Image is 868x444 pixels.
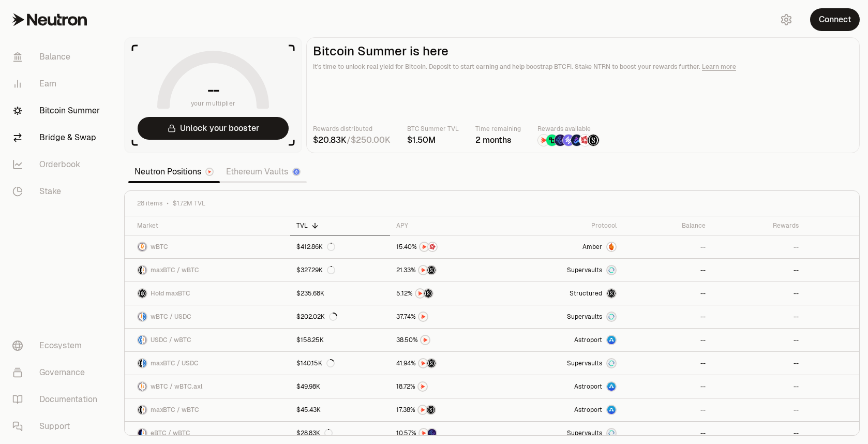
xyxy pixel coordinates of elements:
img: Solv Points [563,135,574,146]
a: SupervaultsSupervaults [506,305,623,328]
a: Bridge & Swap [4,124,112,151]
span: Astroport [574,406,602,414]
span: maxBTC / wBTC [151,266,199,274]
a: Balance [4,43,112,70]
a: -- [712,235,805,258]
a: Bitcoin Summer [4,97,112,124]
a: -- [712,375,805,398]
a: $235.68K [290,282,390,305]
img: wBTC Logo [138,313,142,321]
button: NTRN [396,312,500,322]
img: NTRN [419,359,427,367]
div: $327.29K [296,266,335,274]
a: USDC LogowBTC LogoUSDC / wBTC [125,329,290,351]
div: Balance [629,221,706,230]
div: 2 months [475,134,521,146]
a: maxBTC LogowBTC LogomaxBTC / wBTC [125,398,290,421]
img: wBTC.axl Logo [143,382,146,391]
a: -- [623,305,712,328]
img: Structured Points [424,289,432,298]
div: TVL [296,221,384,230]
p: It's time to unlock real yield for Bitcoin. Deposit to start earning and help boostrap BTCFi. Sta... [313,62,853,72]
img: NTRN [419,313,427,321]
a: maxBTC LogoUSDC LogomaxBTC / USDC [125,352,290,375]
button: NTRNMars Fragments [396,242,500,252]
img: NTRN [418,382,427,391]
a: Neutron Positions [128,161,220,182]
a: -- [623,398,712,421]
img: wBTC Logo [143,336,146,344]
img: wBTC Logo [138,243,146,251]
div: / [313,134,391,146]
img: NTRN [419,266,427,274]
span: Hold maxBTC [151,289,190,298]
img: Mars Fragments [428,243,437,251]
img: Supervaults [607,313,616,321]
div: $28.83K [296,429,333,437]
span: Amber [582,243,602,251]
a: -- [623,259,712,282]
a: NTRN [390,305,506,328]
a: Orderbook [4,151,112,178]
button: NTRNStructured Points [396,405,500,415]
span: Supervaults [567,359,602,367]
a: -- [623,352,712,375]
p: Rewards available [537,124,600,134]
a: Support [4,413,112,440]
span: USDC / wBTC [151,336,191,344]
img: USDC Logo [138,336,142,344]
a: $140.15K [290,352,390,375]
div: APY [396,221,500,230]
a: StructuredmaxBTC [506,282,623,305]
a: Learn more [702,63,736,71]
img: Supervaults [607,429,616,437]
img: Structured Points [427,359,436,367]
img: wBTC Logo [143,429,146,437]
span: wBTC [151,243,168,251]
div: $140.15K [296,359,335,367]
img: Structured Points [427,406,435,414]
a: -- [712,352,805,375]
span: wBTC / USDC [151,313,191,321]
a: -- [712,282,805,305]
a: NTRN [390,375,506,398]
a: $202.02K [290,305,390,328]
img: Ethereum Logo [293,169,300,175]
a: -- [712,259,805,282]
a: SupervaultsSupervaults [506,259,623,282]
button: NTRNStructured Points [396,265,500,275]
a: NTRNStructured Points [390,352,506,375]
div: $412.86K [296,243,335,251]
div: $202.02K [296,313,337,321]
a: NTRNStructured Points [390,259,506,282]
a: maxBTC LogowBTC LogomaxBTC / wBTC [125,259,290,282]
a: Astroport [506,375,623,398]
a: $158.25K [290,329,390,351]
button: Connect [810,8,860,31]
a: Governance [4,359,112,386]
button: NTRNStructured Points [396,288,500,299]
img: USDC Logo [143,313,146,321]
a: -- [712,398,805,421]
img: NTRN [420,429,428,437]
a: NTRNMars Fragments [390,235,506,258]
div: Rewards [718,221,799,230]
img: maxBTC Logo [138,289,146,298]
a: Earn [4,70,112,97]
img: wBTC Logo [143,266,146,274]
a: Stake [4,178,112,205]
img: eBTC Logo [138,429,142,437]
img: EtherFi Points [555,135,566,146]
img: maxBTC Logo [138,406,142,414]
a: Ecosystem [4,332,112,359]
a: $49.98K [290,375,390,398]
span: Astroport [574,336,602,344]
img: wBTC Logo [143,406,146,414]
a: Astroport [506,398,623,421]
button: NTRN [396,335,500,345]
div: $45.43K [296,406,321,414]
span: $1.72M TVL [173,199,205,208]
img: NTRN [416,289,424,298]
img: maxBTC Logo [138,266,142,274]
a: -- [623,329,712,351]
